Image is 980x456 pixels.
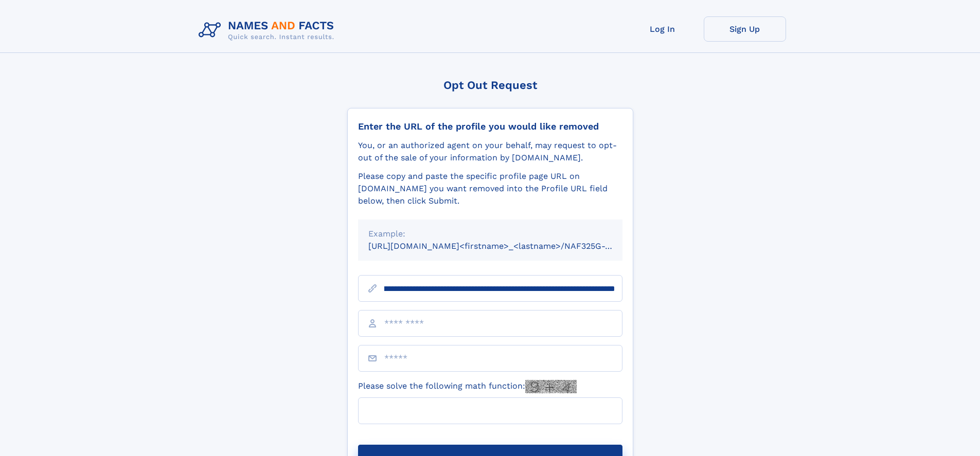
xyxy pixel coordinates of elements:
[621,16,704,42] a: Log In
[358,121,622,132] div: Enter the URL of the profile you would like removed
[368,241,642,251] small: [URL][DOMAIN_NAME]<firstname>_<lastname>/NAF325G-xxxxxxxx
[368,228,612,240] div: Example:
[347,79,633,92] div: Opt Out Request
[194,16,343,44] img: Logo Names and Facts
[358,380,577,393] label: Please solve the following math function:
[704,16,786,42] a: Sign Up
[358,139,622,164] div: You, or an authorized agent on your behalf, may request to opt-out of the sale of your informatio...
[358,170,622,207] div: Please copy and paste the specific profile page URL on [DOMAIN_NAME] you want removed into the Pr...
